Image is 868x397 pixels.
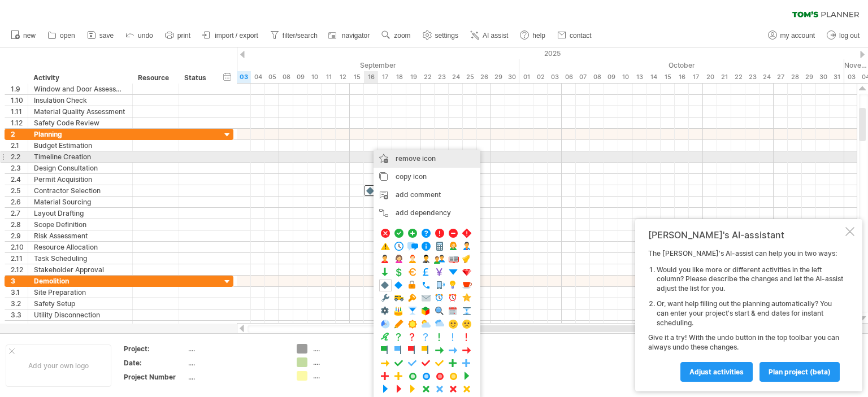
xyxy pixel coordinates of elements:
div: Friday, 31 October 2025 [830,71,844,83]
a: print [162,28,194,43]
div: Thursday, 16 October 2025 [675,71,689,83]
div: Task Scheduling [34,253,127,264]
span: import / export [215,32,258,40]
span: print [177,32,190,40]
div: Demolition [34,276,127,286]
div: Monday, 22 September 2025 [420,71,435,83]
div: Hazardous Material Removal [34,321,127,331]
div: Contractor Selection [34,185,127,196]
div: add comment [374,186,480,204]
span: save [99,32,114,40]
div: Tuesday, 23 September 2025 [435,71,449,83]
div: 2.2 [11,151,28,162]
span: remove icon [396,154,436,163]
div: 2.9 [11,230,28,241]
div: Friday, 3 October 2025 [548,71,562,83]
div: Tuesday, 14 October 2025 [646,71,661,83]
div: 3.1 [11,287,28,298]
div: Design Consultation [34,163,127,173]
div: .... [188,344,283,354]
div: Friday, 19 September 2025 [406,71,420,83]
div: Material Sourcing [34,197,127,207]
div: 3.3 [11,309,28,320]
div: [PERSON_NAME]'s AI-assistant [648,229,843,241]
div: 3.2 [11,298,28,309]
div: 2.6 [11,197,28,207]
div: Monday, 6 October 2025 [562,71,576,83]
div: Activity [33,72,126,84]
div: Wednesday, 1 October 2025 [519,71,533,83]
li: Would you like more or different activities in the left column? Please describe the changes and l... [657,265,843,294]
div: Scope Definition [34,219,127,230]
div: Wednesday, 24 September 2025 [449,71,463,83]
div: 1.9 [11,84,28,94]
div: Tuesday, 30 September 2025 [505,71,519,83]
div: Monday, 20 October 2025 [703,71,717,83]
div: Budget Estimation [34,140,127,151]
span: help [532,32,545,40]
div: Wednesday, 10 September 2025 [307,71,322,83]
div: Tuesday, 7 October 2025 [576,71,590,83]
div: Monday, 29 September 2025 [491,71,505,83]
a: open [45,28,79,43]
div: Thursday, 25 September 2025 [463,71,477,83]
span: undo [138,32,153,40]
div: September 2025 [209,59,519,71]
span: open [60,32,75,40]
li: Or, want help filling out the planning automatically? You can enter your project's start & end da... [657,299,843,328]
div: Thursday, 18 September 2025 [392,71,406,83]
div: Planning [34,129,127,139]
span: plan project (beta) [769,368,831,376]
span: AI assist [483,32,508,40]
div: Friday, 12 September 2025 [336,71,350,83]
div: Add your own logo [6,344,111,387]
a: log out [824,28,863,43]
div: Thursday, 2 October 2025 [533,71,548,83]
span: navigator [342,32,370,40]
div: .... [313,371,375,381]
div: 2.8 [11,219,28,230]
div: .... [188,358,283,368]
div: Friday, 26 September 2025 [477,71,491,83]
div: Project: [124,344,186,354]
div: 2.7 [11,208,28,219]
div: Wednesday, 3 September 2025 [237,71,251,83]
div: Stakeholder Approval [34,264,127,275]
span: filter/search [283,32,318,40]
a: import / export [199,28,262,43]
div: Insulation Check [34,95,127,106]
div: Friday, 5 September 2025 [265,71,279,83]
div: Wednesday, 8 October 2025 [590,71,604,83]
div: Project Number [124,372,186,382]
a: zoom [379,28,414,43]
div: Resource Allocation [34,242,127,252]
div: Risk Assessment [34,230,127,241]
div: add dependency [374,204,480,222]
div: .... [313,357,375,367]
div: The [PERSON_NAME]'s AI-assist can help you in two ways: Give it a try! With the undo button in th... [648,249,843,381]
div: Utility Disconnection [34,309,127,320]
div: Date: [124,358,186,368]
div: Monday, 15 September 2025 [350,71,364,83]
div: Timeline Creation [34,151,127,162]
div: Status [184,72,209,84]
div: .... [188,372,283,382]
a: contact [554,28,595,43]
span: zoom [394,32,410,40]
div: 3 [11,276,28,286]
a: Adjust activities [680,362,753,382]
div: Wednesday, 15 October 2025 [661,71,675,83]
div: October 2025 [519,59,844,71]
a: plan project (beta) [759,362,840,382]
div: Permit Acquisition [34,174,127,185]
div: 2.12 [11,264,28,275]
div: 1.12 [11,117,28,128]
div: Monday, 8 September 2025 [279,71,293,83]
div: 3.4 [11,321,28,331]
div: Monday, 27 October 2025 [774,71,788,83]
div: Thursday, 4 September 2025 [251,71,265,83]
div: Tuesday, 16 September 2025 [364,71,378,83]
div: Thursday, 9 October 2025 [604,71,618,83]
div: Material Quality Assessment [34,106,127,117]
div: Tuesday, 28 October 2025 [788,71,802,83]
